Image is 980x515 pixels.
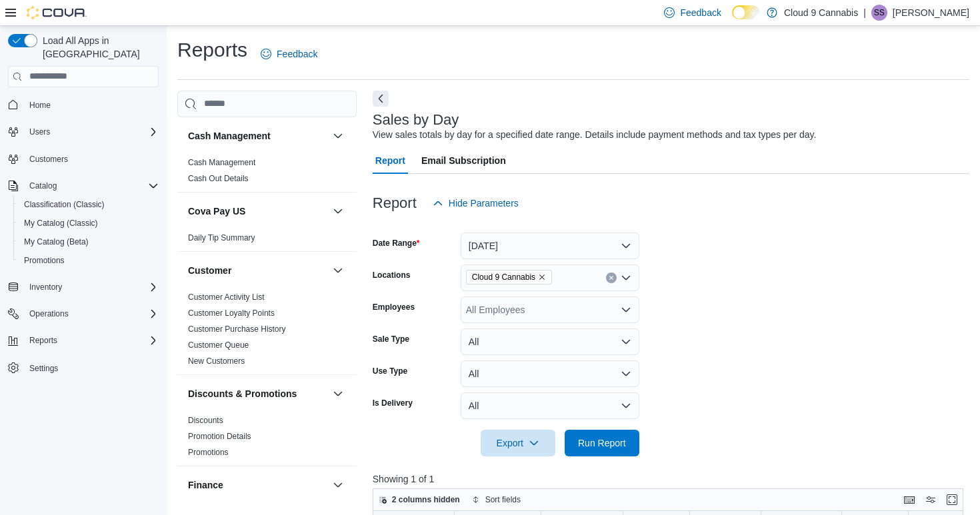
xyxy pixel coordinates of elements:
span: Customers [29,154,68,165]
h3: Finance [188,478,223,492]
span: Cloud 9 Cannabis [466,270,552,284]
button: Clear input [606,272,617,283]
span: Classification (Classic) [19,197,159,213]
h3: Customer [188,264,231,277]
span: Reports [24,332,159,348]
a: Feedback [255,41,323,67]
button: Operations [24,306,74,322]
div: Sarbjot Singh [871,5,887,21]
p: | [863,5,866,21]
img: Cova [27,6,87,19]
label: Date Range [373,238,420,249]
span: Users [24,124,159,140]
span: Home [24,97,159,113]
button: Enter fullscreen [944,492,960,508]
button: Hide Parameters [427,190,524,217]
span: Users [29,127,50,137]
button: Reports [24,332,63,348]
span: Catalog [24,178,159,194]
button: [DATE] [461,233,639,259]
button: All [461,328,639,355]
a: Customer Loyalty Points [188,308,275,318]
a: Promotions [19,253,70,268]
p: Showing 1 of 1 [373,472,969,486]
span: Customers [24,151,159,167]
p: Cloud 9 Cannabis [784,5,858,21]
button: 2 columns hidden [373,492,465,508]
button: Finance [188,478,327,492]
button: Remove Cloud 9 Cannabis from selection in this group [538,273,546,281]
a: Home [24,97,56,113]
div: Cova Pay US [177,230,357,251]
span: Inventory [29,282,62,292]
p: [PERSON_NAME] [893,5,969,21]
button: Customer [188,264,327,277]
button: Sort fields [467,492,526,508]
span: My Catalog (Classic) [19,215,159,231]
a: My Catalog (Beta) [19,234,94,250]
a: Customers [24,151,73,167]
button: Catalog [24,178,62,194]
label: Use Type [373,366,407,376]
h3: Cova Pay US [188,205,245,218]
button: Promotions [13,251,164,270]
span: Cloud 9 Cannabis [472,270,535,284]
span: Hide Parameters [449,197,519,210]
button: Display options [923,492,939,508]
button: Settings [3,358,164,377]
button: Next [373,91,389,107]
button: My Catalog (Beta) [13,233,164,251]
a: Customer Queue [188,340,249,350]
span: Reports [29,335,57,346]
a: Classification (Classic) [19,197,110,213]
span: Settings [24,359,159,376]
button: Discounts & Promotions [188,387,327,400]
h3: Cash Management [188,129,271,143]
button: All [461,392,639,419]
button: Inventory [3,278,164,296]
div: Discounts & Promotions [177,412,357,466]
span: Export [489,430,547,456]
a: Cash Out Details [188,174,249,183]
button: Open list of options [621,272,631,283]
span: Feedback [680,6,721,19]
button: All [461,360,639,387]
div: Customer [177,289,357,374]
span: Promotions [19,253,159,268]
button: Inventory [24,279,67,295]
button: Cova Pay US [330,203,346,219]
button: Discounts & Promotions [330,386,346,402]
span: Settings [29,363,58,374]
a: Cash Management [188,158,255,167]
span: Report [375,147,405,174]
button: Cash Management [330,128,346,144]
span: Inventory [24,279,159,295]
label: Is Delivery [373,398,413,408]
button: Customer [330,262,346,278]
button: Customers [3,149,164,169]
span: My Catalog (Beta) [19,234,159,250]
label: Sale Type [373,334,409,344]
h3: Discounts & Promotions [188,387,297,400]
span: Run Report [578,436,626,450]
a: Daily Tip Summary [188,233,255,243]
span: SS [874,5,885,21]
span: Email Subscription [421,147,506,174]
span: Operations [24,306,159,322]
span: Home [29,100,51,111]
input: Dark Mode [732,5,760,19]
button: Reports [3,331,164,350]
h3: Report [373,195,417,211]
button: Run Report [565,430,639,456]
label: Employees [373,302,415,312]
nav: Complex example [8,90,159,412]
a: Customer Activity List [188,292,265,302]
a: Discounts [188,416,223,425]
span: Dark Mode [732,19,733,20]
button: Keyboard shortcuts [901,492,917,508]
span: Sort fields [485,494,521,505]
span: Promotions [24,255,65,266]
span: Classification (Classic) [24,199,105,210]
span: Load All Apps in [GEOGRAPHIC_DATA] [37,34,159,61]
button: Operations [3,304,164,323]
